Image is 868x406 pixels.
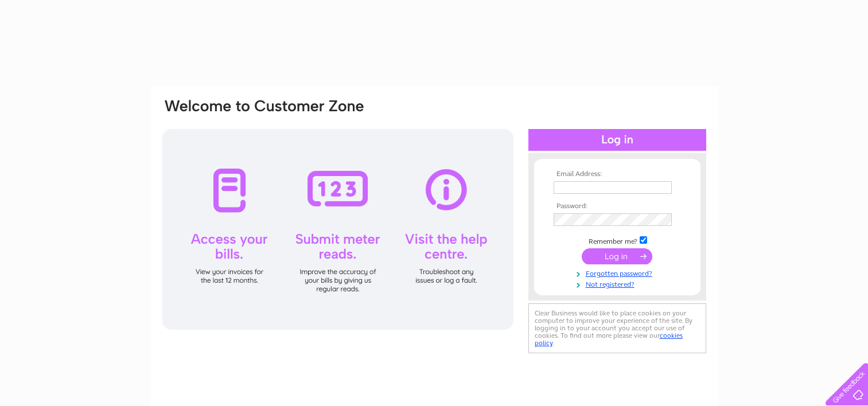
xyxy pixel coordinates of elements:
[551,202,684,210] th: Password:
[582,248,652,264] input: Submit
[528,303,706,353] div: Clear Business would like to place cookies on your computer to improve your experience of the sit...
[551,235,684,246] td: Remember me?
[535,331,683,347] a: cookies policy
[551,170,684,178] th: Email Address:
[554,278,684,289] a: Not registered?
[554,267,684,278] a: Forgotten password?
